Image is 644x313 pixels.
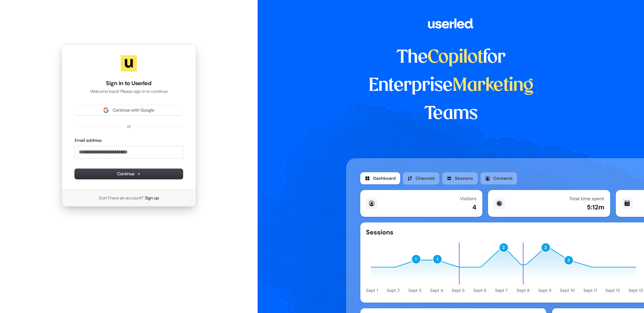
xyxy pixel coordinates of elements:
h1: Sign in to Userled [75,79,183,87]
span: Copilot [428,49,483,66]
span: Don’t have an account? [99,195,144,201]
span: Continue with Google [113,107,154,113]
p: or [127,123,131,129]
button: Sign in with GoogleContinue with Google [75,105,183,115]
a: Sign up [145,195,159,201]
button: Continue [75,169,183,179]
p: Welcome back! Please sign in to continue [75,88,183,95]
h1: The for Enterprise Teams [346,44,556,128]
img: Userled [121,55,137,71]
img: Sign in with Google [103,108,109,113]
span: Continue [117,171,141,177]
label: Email address [75,137,102,143]
span: Marketing [452,77,534,95]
